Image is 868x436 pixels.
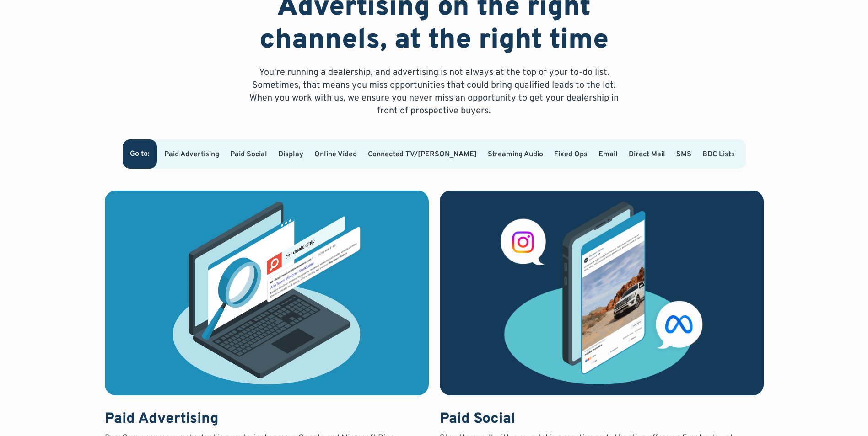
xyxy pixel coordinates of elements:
a: BDC Lists [702,150,735,159]
h3: Paid Social [440,410,748,429]
a: Fixed Ops [554,150,588,159]
a: Paid Social [230,150,267,159]
a: Connected TV/[PERSON_NAME] [368,150,477,159]
a: Display [278,150,303,159]
h3: Paid Advertising [105,410,413,429]
a: Online Video [314,150,357,159]
a: Paid Advertising [164,150,219,159]
a: Streaming Audio [488,150,543,159]
div: Go to: [130,150,150,158]
a: Email [598,150,618,159]
a: Direct Mail [629,150,665,159]
p: You’re running a dealership, and advertising is not always at the top of your to-do list. Sometim... [244,66,625,117]
a: SMS [676,150,691,159]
